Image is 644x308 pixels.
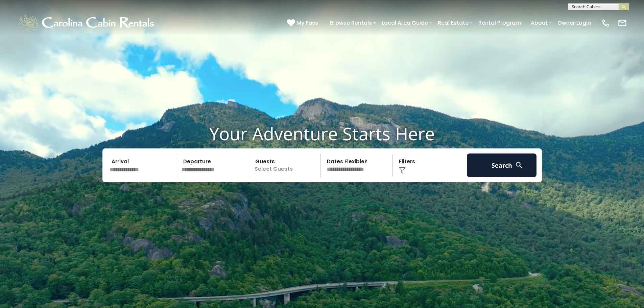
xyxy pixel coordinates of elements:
[17,13,157,33] img: White-1-1-2.png
[296,19,318,27] span: My Favs
[618,18,627,28] img: mail-regular-white.png
[554,17,594,29] a: Owner Login
[5,123,639,144] h1: Your Adventure Starts Here
[527,17,551,29] a: About
[327,17,375,29] a: Browse Rentals
[467,153,537,177] button: Search
[287,19,320,27] a: My Favs
[434,17,472,29] a: Real Estate
[601,18,611,28] img: phone-regular-white.png
[378,17,431,29] a: Local Area Guide
[251,153,321,177] p: Select Guests
[515,161,523,169] img: search-regular-white.png
[399,167,406,174] img: filter--v1.png
[475,17,524,29] a: Rental Program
